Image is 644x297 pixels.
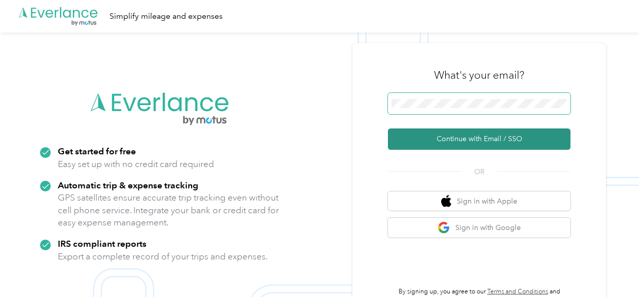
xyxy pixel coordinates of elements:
[461,167,497,177] span: OR
[487,288,548,295] a: Terms and Conditions
[58,180,198,190] strong: Automatic trip & expense tracking
[441,195,451,208] img: apple logo
[388,191,570,211] button: apple logoSign in with Apple
[438,221,450,234] img: google logo
[58,250,268,263] p: Export a complete record of your trips and expenses.
[388,128,570,150] button: Continue with Email / SSO
[434,68,524,82] h3: What's your email?
[388,218,570,238] button: google logoSign in with Google
[58,191,279,229] p: GPS satellites ensure accurate trip tracking even without cell phone service. Integrate your bank...
[110,10,223,23] div: Simplify mileage and expenses
[58,238,147,249] strong: IRS compliant reports
[58,146,136,156] strong: Get started for free
[58,158,214,171] p: Easy set up with no credit card required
